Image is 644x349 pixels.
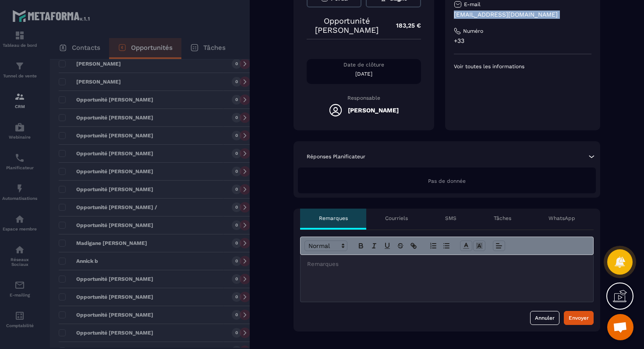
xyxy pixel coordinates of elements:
h5: [PERSON_NAME] [348,107,399,114]
p: E-mail [464,1,481,8]
p: 183,25 € [387,17,421,34]
span: Pas de donnée [428,178,466,184]
p: Remarques [319,215,348,222]
p: SMS [445,215,456,222]
p: Opportunité [PERSON_NAME] [307,16,387,35]
p: Réponses Planificateur [307,153,365,160]
a: Ouvrir le chat [607,314,633,340]
p: WhatsApp [548,215,575,222]
p: [EMAIL_ADDRESS][DOMAIN_NAME] [454,10,591,19]
div: Envoyer [569,314,589,322]
p: +33 [454,37,591,45]
button: Envoyer [564,311,594,325]
p: Responsable [307,95,421,101]
p: [DATE] [307,70,421,77]
p: Tâches [494,215,511,222]
p: Voir toutes les informations [454,63,591,70]
p: Date de clôture [307,61,421,68]
p: Courriels [385,215,408,222]
button: Annuler [530,311,559,325]
p: Numéro [463,28,483,35]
